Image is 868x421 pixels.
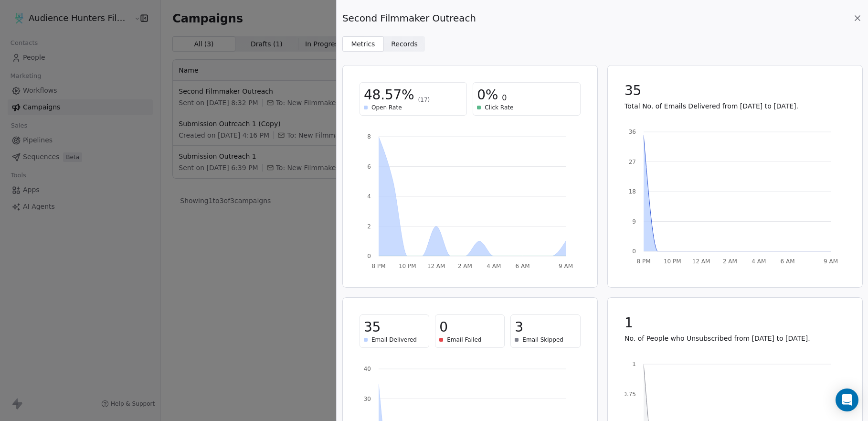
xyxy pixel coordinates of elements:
[836,389,858,411] div: Open Intercom Messenger
[623,391,636,398] tspan: 0.75
[399,263,416,270] tspan: 10 PM
[780,258,794,265] tspan: 6 AM
[364,396,371,402] tspan: 30
[364,366,371,372] tspan: 40
[371,104,402,111] span: Open Rate
[516,263,530,270] tspan: 6 AM
[371,263,385,270] tspan: 8 PM
[632,361,636,367] tspan: 1
[485,104,513,111] span: Click Rate
[364,86,414,104] span: 48.57%
[625,82,641,99] span: 35
[367,223,371,230] tspan: 2
[458,263,472,270] tspan: 2 AM
[625,101,846,111] p: Total No. of Emails Delivered from [DATE] to [DATE].
[515,319,523,336] span: 3
[367,193,371,200] tspan: 4
[628,159,635,165] tspan: 27
[632,248,636,255] tspan: 0
[477,86,498,104] span: 0%
[477,86,576,104] div: 0
[559,263,573,270] tspan: 9 AM
[625,314,633,332] span: 1
[371,336,417,344] span: Email Delivered
[364,319,381,336] span: 35
[427,263,445,270] tspan: 12 AM
[632,218,636,225] tspan: 9
[722,258,737,265] tspan: 2 AM
[439,319,448,336] span: 0
[625,334,846,343] p: No. of People who Unsubscribed from [DATE] to [DATE].
[628,129,635,135] tspan: 36
[391,39,418,49] span: Records
[487,263,501,270] tspan: 4 AM
[367,253,371,259] tspan: 0
[367,163,371,170] tspan: 6
[752,258,766,265] tspan: 4 AM
[367,133,371,140] tspan: 8
[823,258,837,265] tspan: 9 AM
[663,258,681,265] tspan: 10 PM
[692,258,710,265] tspan: 12 AM
[447,336,481,344] span: Email Failed
[628,188,635,195] tspan: 18
[522,336,563,344] span: Email Skipped
[342,11,476,25] span: Second Filmmaker Outreach
[636,258,650,265] tspan: 8 PM
[418,96,430,104] span: (17)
